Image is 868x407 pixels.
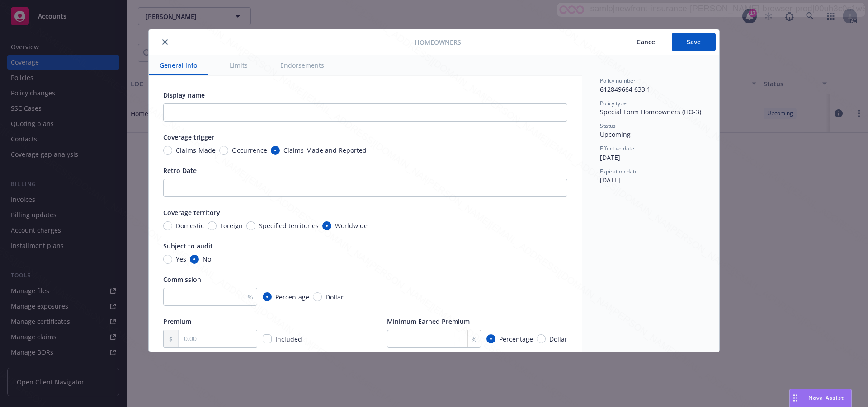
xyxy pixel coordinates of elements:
span: Policy type [600,99,627,107]
button: Endorsements [269,55,335,75]
span: Homeowners [415,37,461,47]
input: Foreign [208,221,217,230]
span: Foreign [220,221,243,230]
input: Percentage [263,292,272,301]
span: Coverage territory [163,208,220,217]
span: Dollar [325,292,344,302]
span: Occurrence [232,145,267,155]
div: Drag to move [790,389,801,407]
span: Save [687,37,701,46]
input: Claims-Made and Reported [271,146,280,155]
span: Minimum Earned Premium [387,317,470,326]
button: close [160,37,170,47]
span: Special Form Homeowners (HO-3) [600,108,701,116]
input: Dollar [313,292,322,301]
input: No [190,255,199,264]
span: Nova Assist [808,394,844,402]
span: Policy number [600,77,636,84]
span: Percentage [499,334,533,344]
input: Domestic [163,221,172,230]
span: Yes [176,254,186,264]
span: 612849664 633 1 [600,85,651,94]
button: Save [672,33,716,51]
button: Limits [219,55,259,75]
span: Worldwide [335,221,368,230]
input: Dollar [537,334,546,343]
span: Display name [163,91,205,99]
input: Specified territories [246,221,255,230]
span: Claims-Made and Reported [283,145,367,155]
span: Status [600,122,616,130]
span: Claims-Made [176,145,216,155]
span: Upcoming [600,130,631,139]
span: [DATE] [600,153,620,162]
span: No [203,254,211,264]
span: % [248,292,253,302]
span: Expiration date [600,168,638,175]
span: Dollar [549,334,567,344]
span: Retro Date [163,166,197,175]
span: Percentage [275,292,309,302]
span: Premium [163,317,191,326]
span: Domestic [176,221,204,230]
span: Cancel [637,37,657,46]
span: Subject to audit [163,242,213,250]
span: Specified territories [259,221,319,230]
input: Percentage [486,334,495,343]
span: Commission [163,275,201,284]
input: Worldwide [322,221,331,230]
span: [DATE] [600,176,620,184]
input: Yes [163,255,172,264]
span: % [472,334,477,344]
input: Occurrence [219,146,228,155]
span: Effective date [600,145,634,152]
button: General info [149,55,208,75]
input: 0.00 [179,330,257,347]
span: Coverage trigger [163,133,214,141]
input: Claims-Made [163,146,172,155]
span: Included [275,335,302,343]
button: Nova Assist [789,389,852,407]
button: Cancel [622,33,672,51]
